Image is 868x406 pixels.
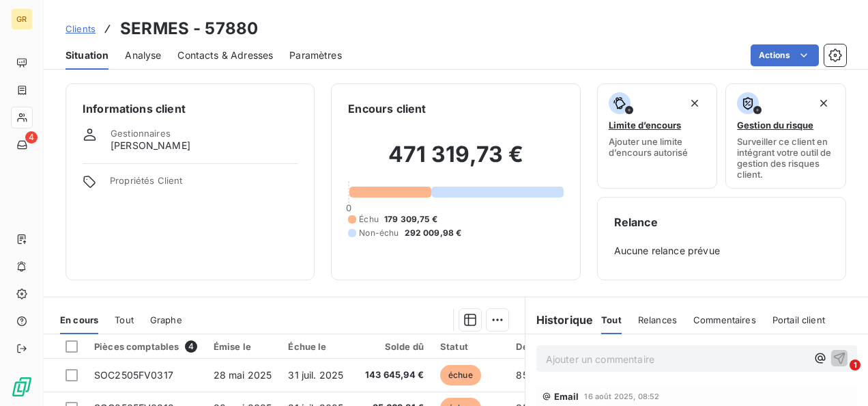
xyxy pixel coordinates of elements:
[66,49,108,62] span: Situation
[737,120,813,131] span: Gestion du risque
[384,213,437,226] span: 179 309,75 €
[405,227,462,239] span: 292 009,98 €
[150,314,182,325] span: Graphe
[850,360,860,370] span: 1
[348,100,426,117] h6: Encours client
[346,202,351,213] span: 0
[288,341,349,352] div: Échue le
[11,134,32,156] a: 4
[693,314,756,325] span: Commentaires
[516,341,553,352] div: Délai
[60,314,98,325] span: En cours
[214,341,272,352] div: Émise le
[751,44,819,66] button: Actions
[584,392,659,401] span: 16 août 2025, 08:52
[11,8,33,30] div: GR
[609,136,706,158] span: Ajouter une limite d’encours autorisé
[737,136,835,180] span: Surveiller ce client en intégrant votre outil de gestion des risques client.
[111,128,171,139] span: Gestionnaires
[440,341,500,352] div: Statut
[440,365,481,385] span: échue
[554,391,579,402] span: Email
[66,22,96,36] a: Clients
[25,131,38,144] span: 4
[638,314,677,325] span: Relances
[772,314,825,325] span: Portail client
[614,214,829,230] h6: Relance
[822,360,854,392] iframe: Intercom live chat
[289,49,342,62] span: Paramètres
[83,100,298,117] h6: Informations client
[525,312,594,328] h6: Historique
[115,314,134,325] span: Tout
[725,83,846,189] button: Gestion du risqueSurveiller ce client en intégrant votre outil de gestion des risques client.
[516,369,533,381] span: 85 j
[365,368,424,382] span: 143 645,94 €
[94,369,173,381] span: SOC2505FV0317
[614,244,829,258] span: Aucune relance prévue
[597,83,718,189] button: Limite d’encoursAjouter une limite d’encours autorisé
[120,16,258,41] h3: SERMES - 57880
[359,213,379,226] span: Échu
[11,376,33,398] img: Logo LeanPay
[125,49,161,62] span: Analyse
[177,49,273,62] span: Contacts & Adresses
[348,141,563,182] h2: 471 319,73 €
[111,139,190,152] span: [PERSON_NAME]
[66,23,96,34] span: Clients
[365,341,424,352] div: Solde dû
[185,340,197,353] span: 4
[214,369,272,381] span: 28 mai 2025
[609,120,681,131] span: Limite d’encours
[94,340,197,353] div: Pièces comptables
[359,227,399,239] span: Non-échu
[288,369,343,381] span: 31 juil. 2025
[110,175,298,194] span: Propriétés Client
[601,314,622,325] span: Tout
